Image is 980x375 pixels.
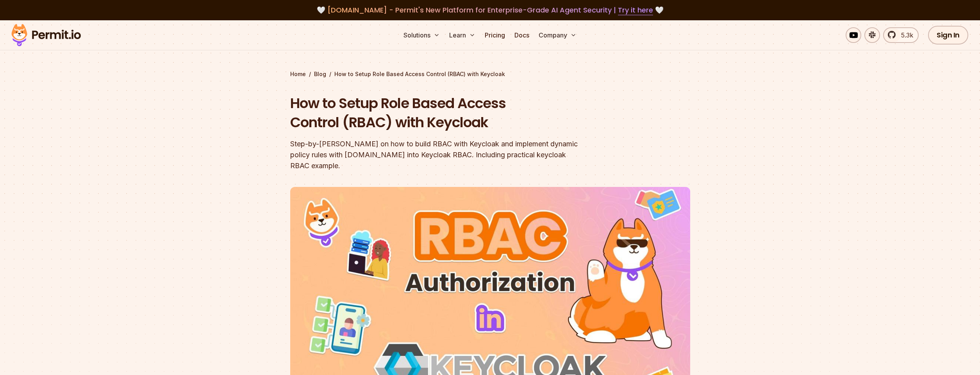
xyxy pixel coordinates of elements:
[536,27,580,43] button: Company
[19,5,961,16] div: 🤍 🤍
[618,5,653,15] a: Try it here
[446,27,478,43] button: Learn
[290,139,590,171] div: Step-by-[PERSON_NAME] on how to build RBAC with Keycloak and implement dynamic policy rules with ...
[327,5,653,15] span: [DOMAIN_NAME] - Permit's New Platform for Enterprise-Grade AI Agent Security |
[482,27,508,43] a: Pricing
[290,70,690,78] div: / /
[896,30,913,40] span: 5.3k
[314,70,326,78] a: Blog
[400,27,443,43] button: Solutions
[290,70,306,78] a: Home
[8,22,84,48] img: Permit logo
[928,26,968,44] a: Sign In
[290,94,590,132] h1: How to Setup Role Based Access Control (RBAC) with Keycloak
[511,27,532,43] a: Docs
[883,27,919,43] a: 5.3k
